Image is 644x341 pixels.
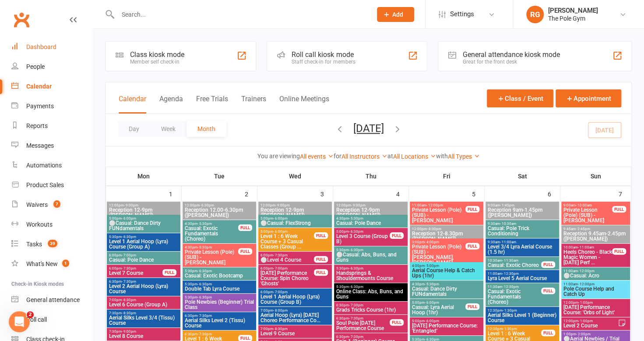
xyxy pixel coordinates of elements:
span: 5:30pm [336,285,406,289]
span: ⚪Casual: Abs, Buns, and Guns [336,252,406,263]
span: - 6:00pm [425,301,439,305]
div: FULL [612,248,626,255]
div: Product Sales [26,181,64,188]
div: 2 [245,186,257,201]
th: Tue [182,167,257,185]
span: - 4:00pm [425,240,439,244]
span: 7:30pm [109,311,179,315]
span: 5:30pm [184,282,254,286]
span: Level 6 Course (Group A) [109,302,179,307]
span: Pole Newbies (Beginner) Trial Class [184,299,254,310]
div: People [26,63,45,70]
span: - 8:30pm [427,227,441,231]
button: Calendar [119,95,146,114]
div: 7 [619,186,631,201]
span: - 7:30pm [273,253,288,257]
strong: at [387,153,393,160]
span: [DATE] Performance Course: 'Entangled' [412,323,482,334]
span: Casual: Exotic Fundamentals (Choreo) [184,226,239,242]
a: People [11,57,92,77]
a: Calendar [11,77,92,96]
span: - 5:30pm [197,245,212,249]
span: ⚪Casual: Acro [563,273,628,278]
div: FULL [314,269,328,276]
span: - 10:30am [500,222,516,226]
a: All Instructors [341,153,387,160]
a: All events [300,153,334,160]
span: 7 [53,200,60,208]
span: Online Class: Abs, Buns, and Guns [336,289,406,299]
span: Level 3/4 Lyra Aerial Course (1.5 hr) [487,244,557,255]
span: 9:30am [487,222,557,226]
span: 6:30pm [336,303,406,307]
span: 7:30pm [109,330,179,334]
th: Wed [257,167,333,185]
span: Heels Choreo - Black Magic Women - [DATE] Perf ... [563,249,612,265]
span: - 7:30pm [122,280,136,284]
span: - 12:00pm [426,203,443,207]
div: What's New [26,260,58,267]
div: The Pole Gym [548,14,598,22]
div: General attendance kiosk mode [463,50,560,59]
strong: You are viewing [257,153,300,160]
span: 6:00pm [109,266,163,270]
span: - 1:30pm [503,327,517,331]
span: 12:00pm [260,203,330,207]
span: 5:30pm [336,248,406,252]
span: Level 7 Course [109,270,163,276]
span: - 6:00pm [273,230,288,234]
span: 1 [62,259,69,267]
a: Waivers 7 [11,195,92,215]
span: 11:00am [487,272,557,276]
span: - 6:00pm [273,217,288,220]
a: Dashboard [11,37,92,57]
span: 10:00am [563,245,612,249]
span: - 11:00am [500,240,516,244]
span: 6:00pm [260,253,314,257]
span: Handsprings & Shouldermounts Course [336,270,406,281]
span: Reception 12.00-6.30pm ([PERSON_NAME]) [184,207,254,218]
span: 7:00pm [260,309,330,313]
div: Payments [26,103,54,110]
span: - 6:30pm [349,248,363,252]
div: Workouts [26,221,53,228]
span: 7:00pm [260,327,330,331]
span: Reception 12-8.30pm ([PERSON_NAME]) [412,231,482,242]
span: - 8:30pm [122,298,136,302]
span: - 6:30pm [349,285,363,289]
span: Reception 12-9pm ([PERSON_NAME]) [260,207,330,218]
span: - 12:00pm [578,269,595,273]
button: Class / Event [487,89,553,107]
span: 4:30pm [336,217,406,220]
span: [DATE] Performance Course: 'Orbs of Light' [563,305,628,315]
span: - 6:30pm [200,203,214,207]
th: Sun [560,167,631,185]
span: 4:30pm [184,222,239,226]
div: Staff check-in for members [292,59,355,65]
span: Casual: Exotic Bootcamp [184,273,254,278]
span: Casual: Dance Dirty FUNdamentals [412,286,482,297]
span: 5:30pm [184,269,254,273]
span: 3:00pm [412,240,466,244]
span: - 6:00pm [122,217,136,220]
span: Grads Tricks Course (1hr) [336,307,406,313]
span: Reception 9.45am-2.45pm ([PERSON_NAME]) [563,231,628,242]
th: Mon [106,167,182,185]
span: Pole Course Help and Catch Up [563,286,628,297]
span: Reception 9am-1.45pm ([PERSON_NAME]) [487,207,557,218]
span: - 1:30pm [503,309,517,313]
span: - 12:00pm [578,282,595,286]
span: Level 2 Aerial Hoop (Lyra) Course [109,284,179,294]
div: [PERSON_NAME] [548,7,598,14]
span: 11:00am [412,203,466,207]
span: - 7:30pm [349,335,363,339]
span: 5:30pm [184,295,254,299]
div: Roll call kiosk mode [292,50,355,59]
a: Automations [11,156,92,175]
a: Roll call [11,310,92,330]
a: Payments [11,96,92,116]
th: Sat [485,167,560,185]
span: 5:30pm [336,266,406,270]
div: FULL [238,224,252,231]
span: Add [392,11,403,18]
